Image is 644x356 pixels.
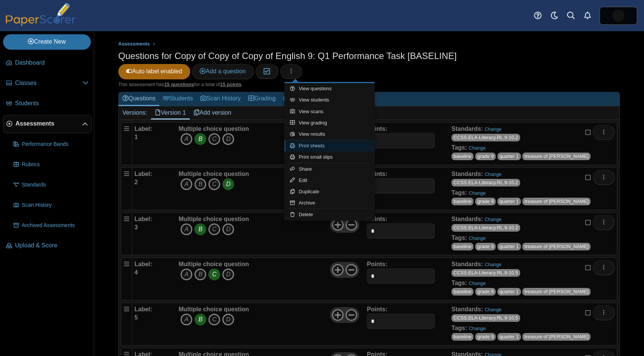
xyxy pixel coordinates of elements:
[179,171,249,177] b: Multiple choice question
[469,190,486,196] a: Change
[180,314,192,326] i: A
[284,83,375,94] a: View questions
[367,171,387,177] b: Points:
[208,268,220,280] i: C
[3,115,92,133] a: Assessments
[452,280,467,286] b: Tags:
[452,126,483,132] b: Standards:
[134,179,138,185] b: 2
[284,186,375,197] a: Duplicate
[15,120,82,128] span: Assessments
[134,314,138,321] b: 5
[475,198,496,205] span: grade 9
[121,303,132,345] div: Drag handle
[522,198,591,205] span: treasure of [PERSON_NAME]
[3,95,92,113] a: Students
[197,92,244,106] a: Scan History
[22,181,89,189] span: Standards
[497,153,521,160] span: quarter 1
[452,325,467,331] b: Tags:
[284,175,375,186] a: Edit
[134,306,152,312] b: Label:
[194,133,206,145] i: B
[121,167,132,210] div: Drag handle
[190,106,235,119] a: Add version
[279,92,313,106] a: Results
[452,198,474,205] span: baseline
[452,288,474,295] span: baseline
[475,288,496,295] span: grade 9
[452,269,520,277] a: CCSS.ELA-Literacy.RL.9-10.5
[367,261,387,267] b: Points:
[11,196,92,214] a: Scan History
[469,326,486,331] a: Change
[208,223,220,235] i: C
[452,314,520,322] a: CCSS.ELA-Literacy.RL.9-10.5
[612,10,624,22] span: Joseph Freer
[134,134,138,140] b: 1
[15,99,89,108] span: Students
[522,288,591,295] span: treasure of [PERSON_NAME]
[497,243,521,250] span: quarter 1
[151,106,190,119] a: Version 1
[134,261,152,267] b: Label:
[593,125,615,140] button: More options
[11,176,92,194] a: Standards
[179,126,249,132] b: Multiple choice question
[118,81,620,88] div: This assessment has for a total of .
[284,197,375,209] a: Archive
[284,164,375,175] a: Share
[15,241,89,250] span: Upload & Score
[180,268,192,280] i: A
[179,261,249,267] b: Multiple choice question
[452,216,483,222] b: Standards:
[3,74,92,92] a: Classes
[612,10,624,22] img: ps.JHhghvqd6R7LWXju
[134,224,138,230] b: 3
[497,198,521,205] span: quarter 1
[600,7,637,25] a: ps.JHhghvqd6R7LWXju
[284,129,375,140] a: View results
[179,306,249,312] b: Multiple choice question
[119,92,159,106] a: Questions
[3,3,78,26] img: PaperScorer
[452,171,483,177] b: Standards:
[134,216,152,222] b: Label:
[164,82,194,87] u: 15 questions
[3,54,92,72] a: Dashboard
[284,117,375,129] a: View grading
[593,215,615,230] button: More options
[222,223,234,235] i: D
[3,237,92,255] a: Upload & Score
[452,189,467,196] b: Tags:
[593,170,615,185] button: More options
[222,133,234,145] i: D
[119,106,151,119] div: Versions:
[22,201,89,209] span: Scan History
[593,260,615,275] button: More options
[222,178,234,190] i: D
[469,235,486,241] a: Change
[284,94,375,106] a: View students
[452,144,467,151] b: Tags:
[452,153,474,160] span: baseline
[469,145,486,151] a: Change
[220,82,241,87] u: 15 points
[497,288,521,295] span: quarter 1
[452,224,520,232] a: CCSS.ELA-Literacy.RL.9-10.2
[134,171,152,177] b: Label:
[192,64,254,79] a: Add a question
[284,106,375,117] a: View scans
[3,21,78,27] a: PaperScorer
[159,92,197,106] a: Students
[126,68,182,74] span: Auto label enabled
[134,126,152,132] b: Label:
[284,151,375,163] a: Print small slips
[118,50,457,62] h1: Questions for Copy of Copy of Copy of English 9: Q1 Performance Task [BASELINE]
[593,305,615,320] button: More options
[180,178,192,190] i: A
[475,153,496,160] span: grade 9
[180,133,192,145] i: A
[179,216,249,222] b: Multiple choice question
[194,268,206,280] i: B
